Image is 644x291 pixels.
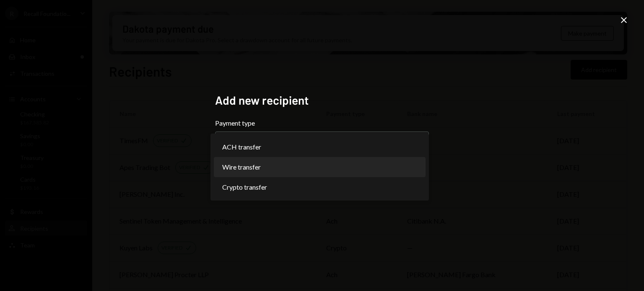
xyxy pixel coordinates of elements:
span: ACH transfer [222,142,261,152]
span: Wire transfer [222,162,261,172]
h2: Add new recipient [215,92,429,108]
label: Payment type [215,118,429,128]
button: Payment type [215,131,429,155]
span: Crypto transfer [222,182,267,192]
